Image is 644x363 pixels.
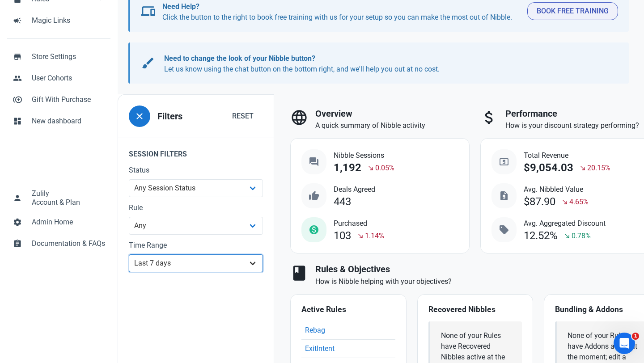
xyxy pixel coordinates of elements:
[563,232,571,240] span: south_east
[13,193,22,202] span: person
[118,138,274,165] legend: Session Filters
[499,190,509,201] span: request_quote
[164,54,315,63] b: Need to change the look of your Nibble button?
[7,110,110,132] a: dashboardNew dashboard
[334,218,384,229] span: Purchased
[290,264,308,282] span: book
[569,197,589,207] span: 4.65%
[334,196,351,208] div: 443
[587,163,610,173] span: 20.15%
[7,68,110,89] a: peopleUser Cohorts
[7,233,110,254] a: assignmentDocumentation & FAQs
[162,1,520,23] p: Click the button to the right to book free training with us for your setup so you can make the mo...
[315,120,470,131] p: A quick summary of Nibble activity
[527,2,618,20] button: Book Free Training
[301,305,395,314] h4: Active Rules
[134,111,145,122] span: close
[13,51,22,60] span: store
[157,111,182,122] h3: Filters
[223,107,263,125] button: Reset
[141,56,155,70] span: brush
[32,51,105,62] span: Store Settings
[524,196,555,208] div: $87.90
[309,156,319,167] span: question_answer
[305,326,325,334] a: Rebag
[334,162,361,174] div: 1,192
[32,73,105,84] span: User Cohorts
[367,165,374,172] span: south_east
[309,224,319,235] span: monetization_on
[232,111,254,122] span: Reset
[7,211,110,233] a: settingsAdmin Home
[129,106,150,127] button: close
[499,224,509,235] span: sell
[129,240,263,251] label: Time Range
[524,230,558,242] div: 12.52%
[164,53,609,75] p: Let us know using the chat button on the bottom right, and we'll help you out at no cost.
[537,6,609,17] span: Book Free Training
[334,150,394,161] span: Nibble Sessions
[13,116,22,125] span: dashboard
[334,230,351,242] div: 103
[499,156,509,167] span: local_atm
[129,203,263,213] label: Rule
[572,231,591,241] span: 0.78%
[7,10,110,31] a: campaignMagic Links
[309,190,319,201] span: thumb_up
[315,109,470,119] h3: Overview
[13,15,22,24] span: campaign
[290,109,308,127] span: language
[32,188,49,199] span: Zulily
[579,165,586,172] span: south_east
[32,238,105,249] span: Documentation & FAQs
[13,94,22,103] span: control_point_duplicate
[32,15,105,26] span: Magic Links
[365,231,384,241] span: 1.14%
[32,116,105,127] span: New dashboard
[162,2,199,11] b: Need Help?
[141,4,155,18] span: devices
[524,218,606,229] span: Avg. Aggregated Discount
[561,198,568,206] span: south_east
[375,163,394,173] span: 0.05%
[13,238,22,247] span: assignment
[524,162,573,174] div: $9,054.03
[357,232,364,240] span: south_east
[13,217,22,226] span: settings
[7,46,110,68] a: storeStore Settings
[480,109,498,127] span: attach_money
[7,89,110,110] a: control_point_duplicateGift With Purchase
[13,73,22,82] span: people
[7,183,110,211] a: personZulilyAccount & Plan
[305,344,335,353] a: ExitIntent
[524,184,589,195] span: Avg. Nibbled Value
[614,333,635,354] iframe: Intercom live chat
[32,199,80,206] span: Account & Plan
[334,184,375,195] span: Deals Agreed
[129,165,263,176] label: Status
[32,94,105,105] span: Gift With Purchase
[32,217,105,228] span: Admin Home
[632,333,639,340] span: 1
[428,305,522,314] h4: Recovered Nibbles
[524,150,610,161] span: Total Revenue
